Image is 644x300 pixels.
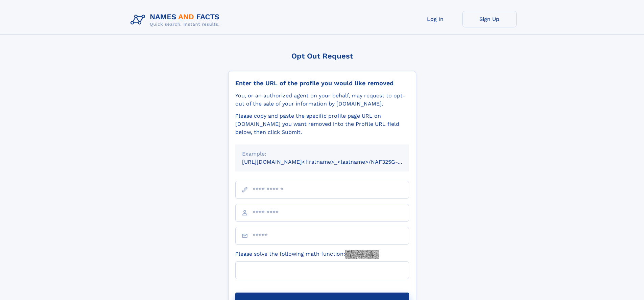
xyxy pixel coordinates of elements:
[235,92,409,108] div: You, or an authorized agent on your behalf, may request to opt-out of the sale of your informatio...
[235,79,409,87] div: Enter the URL of the profile you would like removed
[242,159,422,165] small: [URL][DOMAIN_NAME]<firstname>_<lastname>/NAF325G-xxxxxxxx
[462,11,517,27] a: Sign Up
[228,52,416,60] div: Opt Out Request
[128,11,225,29] img: Logo Names and Facts
[242,150,402,158] div: Example:
[235,112,409,136] div: Please copy and paste the specific profile page URL on [DOMAIN_NAME] you want removed into the Pr...
[235,250,379,259] label: Please solve the following math function:
[408,11,462,27] a: Log In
